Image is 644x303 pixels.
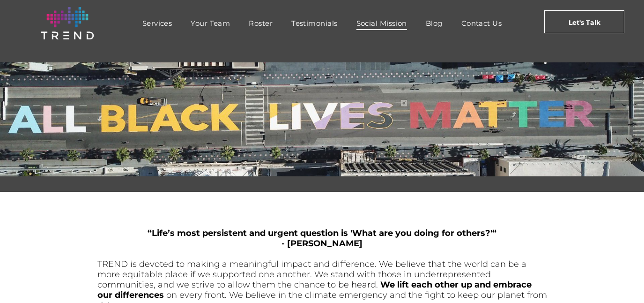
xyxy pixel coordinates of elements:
[281,238,363,249] span: - [PERSON_NAME]
[282,16,347,30] a: Testimonials
[347,16,416,30] a: Social Mission
[569,11,600,34] span: Let's Talk
[133,16,182,30] a: Services
[452,16,511,30] a: Contact Us
[416,16,452,30] a: Blog
[181,16,239,30] a: Your Team
[97,280,532,300] span: We lift each other up and embrace our differences
[597,258,644,303] iframe: Chat Widget
[41,7,94,39] img: logo
[148,228,496,238] span: “Life’s most persistent and urgent question is 'What are you doing for others?'“
[544,10,624,33] a: Let's Talk
[239,16,282,30] a: Roster
[97,259,526,290] span: TREND is devoted to making a meaningful impact and difference. We believe that the world can be a...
